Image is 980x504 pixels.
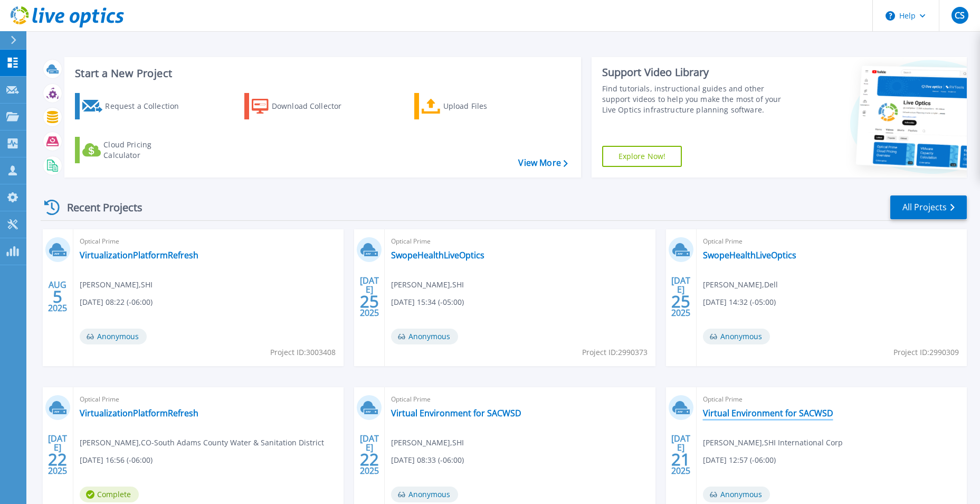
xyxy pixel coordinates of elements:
span: [DATE] 15:34 (-05:00) [391,296,464,308]
span: [DATE] 16:56 (-06:00) [80,454,153,466]
span: Optical Prime [391,394,649,405]
div: AUG 2025 [47,277,68,316]
span: 21 [671,455,690,464]
div: [DATE] 2025 [671,435,691,474]
div: Download Collector [272,96,356,117]
div: Request a Collection [105,96,189,117]
span: [DATE] 12:57 (-06:00) [703,454,776,466]
a: Upload Files [414,93,532,119]
span: CS [955,11,965,20]
span: Optical Prime [80,394,337,405]
h3: Start a New Project [75,68,567,79]
a: Explore Now! [602,146,682,167]
a: All Projects [890,195,967,219]
div: [DATE] 2025 [359,277,379,316]
span: Project ID: 2990373 [582,347,648,358]
span: [PERSON_NAME] , Dell [703,279,778,291]
span: 25 [671,297,690,306]
a: Virtual Environment for SACWSD [703,408,833,418]
span: Anonymous [703,487,770,502]
span: 25 [360,297,379,306]
span: Optical Prime [80,236,337,247]
div: Find tutorials, instructional guides and other support videos to help you make the most of your L... [602,83,793,115]
a: SwopeHealthLiveOptics [391,250,484,260]
span: Optical Prime [703,236,960,247]
span: Anonymous [391,329,458,344]
span: [PERSON_NAME] , SHI [391,437,464,449]
span: Project ID: 3003408 [270,347,336,358]
span: 5 [53,292,62,301]
div: Upload Files [443,96,528,117]
span: [PERSON_NAME] , SHI [391,279,464,291]
span: Optical Prime [391,236,649,247]
div: Cloud Pricing Calculator [103,139,188,161]
span: [DATE] 14:32 (-05:00) [703,296,776,308]
span: 22 [360,455,379,464]
a: VirtualizationPlatformRefresh [80,408,198,418]
a: View More [518,158,567,168]
span: Optical Prime [703,394,960,405]
span: Anonymous [391,487,458,502]
div: Recent Projects [41,194,157,220]
span: Anonymous [80,329,147,344]
span: [PERSON_NAME] , CO-South Adams County Water & Sanitation District [80,437,324,449]
span: 22 [48,455,67,464]
span: Complete [80,487,139,502]
a: Cloud Pricing Calculator [75,137,193,163]
div: [DATE] 2025 [47,435,68,474]
span: [DATE] 08:33 (-06:00) [391,454,464,466]
a: VirtualizationPlatformRefresh [80,250,198,260]
div: Support Video Library [602,66,793,79]
a: SwopeHealthLiveOptics [703,250,796,260]
a: Request a Collection [75,93,193,119]
span: Anonymous [703,329,770,344]
span: [DATE] 08:22 (-06:00) [80,296,153,308]
a: Download Collector [244,93,362,119]
span: Project ID: 2990309 [893,347,959,358]
a: Virtual Environment for SACWSD [391,408,521,418]
div: [DATE] 2025 [359,435,379,474]
span: [PERSON_NAME] , SHI International Corp [703,437,843,449]
div: [DATE] 2025 [671,277,691,316]
span: [PERSON_NAME] , SHI [80,279,153,291]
